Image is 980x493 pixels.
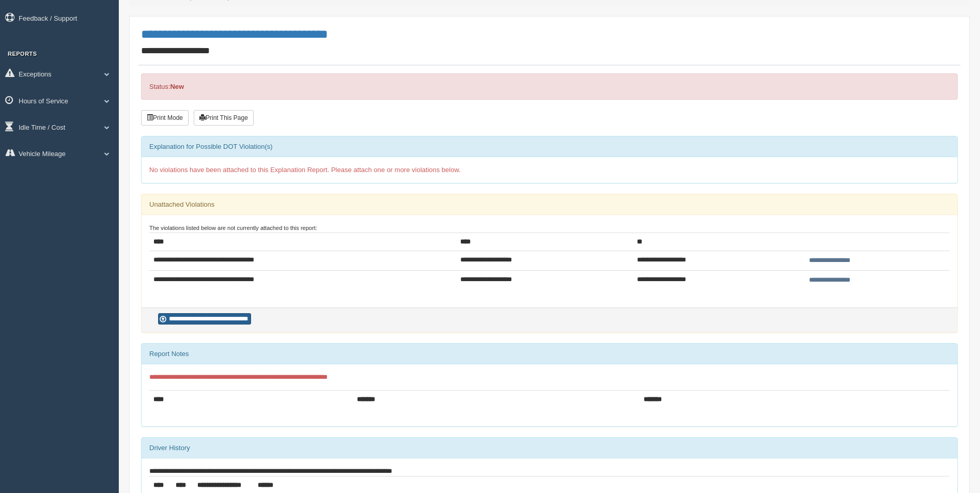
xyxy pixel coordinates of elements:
[142,344,957,364] div: Report Notes
[149,225,317,231] small: The violations listed below are not currently attached to this report:
[142,136,957,157] div: Explanation for Possible DOT Violation(s)
[141,110,189,126] button: Print Mode
[142,194,957,215] div: Unattached Violations
[170,83,184,90] strong: New
[142,438,957,458] div: Driver History
[149,166,461,174] span: No violations have been attached to this Explanation Report. Please attach one or more violations...
[194,110,254,126] button: Print This Page
[141,73,958,100] div: Status:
